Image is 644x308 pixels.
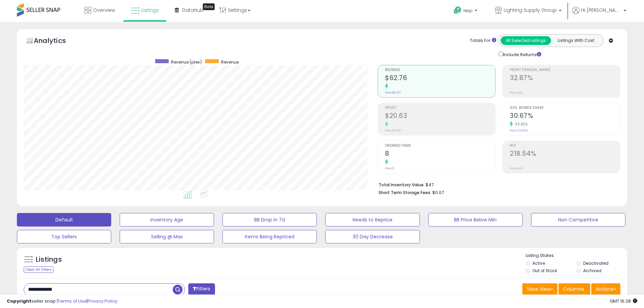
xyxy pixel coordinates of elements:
[188,283,215,295] button: Filters
[583,260,609,266] label: Deactivated
[221,59,239,65] span: Revenue
[526,253,627,259] p: Listing States:
[36,255,62,264] h5: Listings
[385,166,395,170] small: Prev: 0
[93,7,115,14] span: Overview
[532,260,545,266] label: Active
[510,166,523,170] small: Prev: N/A
[385,74,495,83] h2: $62.76
[182,7,204,14] span: DataHub
[610,298,637,304] span: 2025-09-15 16:28 GMT
[24,266,54,273] div: Clear All Filters
[504,7,557,14] span: Lighting Supply Group
[591,283,620,295] button: Actions
[385,128,401,133] small: Prev: $0.00
[222,230,317,243] button: Items Being Repriced
[171,59,202,65] span: Revenue (prev)
[510,106,620,110] span: Avg. Buybox Share
[120,230,214,243] button: Selling @ Max
[385,150,495,159] h2: 8
[379,190,431,195] b: Short Term Storage Fees:
[325,213,420,227] button: Needs to Reprice
[385,68,495,72] span: Revenue
[448,1,484,22] a: Help
[88,298,117,304] a: Privacy Policy
[510,91,523,95] small: Prev: N/A
[510,112,620,121] h2: 30.67%
[385,112,495,121] h2: $20.63
[583,268,601,274] label: Archived
[432,189,444,196] span: $0.07
[470,38,496,44] div: Totals For
[141,7,159,14] span: Listings
[501,36,551,45] button: All Selected Listings
[120,213,214,227] button: Inventory Age
[513,122,528,127] small: 33.35%
[58,298,87,304] a: Terms of Use
[34,36,79,47] h5: Analytics
[510,128,528,133] small: Prev: 23.00%
[203,3,215,10] div: Tooltip anchor
[7,298,31,304] strong: Copyright
[222,213,317,227] button: BB Drop in 7d
[7,298,117,305] div: seller snap | |
[385,91,401,95] small: Prev: $0.00
[325,230,420,243] button: 30 Day Decrease
[572,7,626,22] a: Hi [PERSON_NAME]
[463,8,473,14] span: Help
[385,144,495,148] span: Ordered Items
[531,213,625,227] button: Non Competitive
[453,6,462,15] i: Get Help
[379,180,615,188] li: $47
[17,213,111,227] button: Default
[17,230,111,243] button: Top Sellers
[522,283,557,295] button: Save View
[379,182,425,188] b: Total Inventory Value:
[510,144,620,148] span: ROI
[532,268,557,274] label: Out of Stock
[551,36,601,45] button: Listings With Cost
[581,7,622,14] span: Hi [PERSON_NAME]
[558,283,590,295] button: Columns
[510,150,620,159] h2: 218.54%
[385,106,495,110] span: Profit
[510,74,620,83] h2: 32.87%
[494,50,549,58] div: Include Returns
[510,68,620,72] span: Profit [PERSON_NAME]
[563,286,584,292] span: Columns
[428,213,523,227] button: BB Price Below Min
